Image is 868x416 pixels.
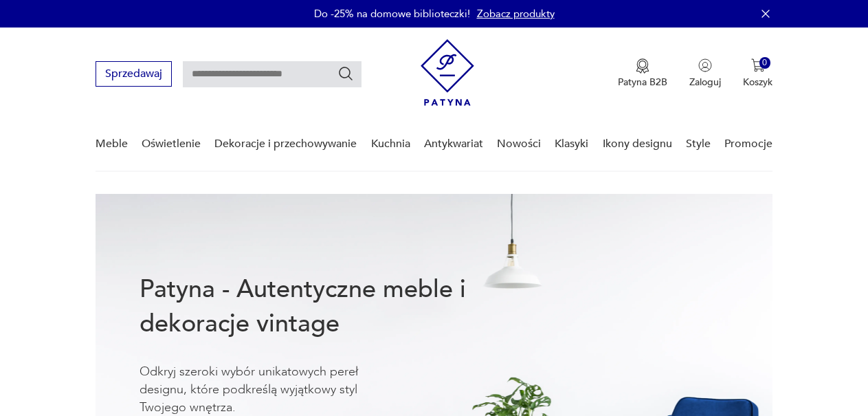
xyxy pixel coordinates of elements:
[142,118,201,171] a: Oświetlenie
[424,118,483,171] a: Antykwariat
[689,58,721,89] button: Zaloguj
[96,61,172,87] button: Sprzedawaj
[603,118,672,171] a: Ikony designu
[371,118,410,171] a: Kuchnia
[477,7,555,21] a: Zobacz produkty
[618,58,667,89] a: Ikona medaluPatyna B2B
[618,76,667,89] p: Patyna B2B
[555,118,588,171] a: Klasyki
[751,58,765,72] img: Ikona koszyka
[686,118,711,171] a: Style
[743,58,772,89] button: 0Koszyk
[743,76,772,89] p: Koszyk
[689,76,721,89] p: Zaloguj
[140,272,504,341] h1: Patyna - Autentyczne meble i dekoracje vintage
[636,58,649,74] img: Ikona medalu
[618,58,667,89] button: Patyna B2B
[214,118,357,171] a: Dekoracje i przechowywanie
[421,39,474,106] img: Patyna - sklep z meblami i dekoracjami vintage
[497,118,541,171] a: Nowości
[96,118,128,171] a: Meble
[314,7,470,21] p: Do -25% na domowe biblioteczki!
[698,58,712,72] img: Ikonka użytkownika
[724,118,772,171] a: Promocje
[337,65,354,82] button: Szukaj
[759,57,771,69] div: 0
[96,70,172,80] a: Sprzedawaj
